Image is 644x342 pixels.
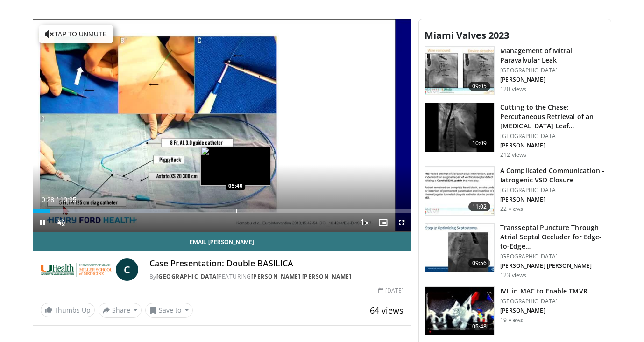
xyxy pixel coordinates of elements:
a: 11:02 A Complicated Communication - Iatrogenic VSD Closure [GEOGRAPHIC_DATA] [PERSON_NAME] 22 views [425,166,605,216]
h3: IVL in MAC to Enable TMVR [500,286,587,296]
img: 9277fc5b-3398-4926-9c05-93f4e3fa1f7a.150x105_q85_crop-smart_upscale.jpg [425,287,494,335]
p: [PERSON_NAME] [PERSON_NAME] [500,262,605,270]
a: 10:09 Cutting to the Chase: Percutaneous Retrieval of an [MEDICAL_DATA] Leaf… [GEOGRAPHIC_DATA] [... [425,103,605,159]
a: [PERSON_NAME] [PERSON_NAME] [251,272,352,280]
button: Tap to unmute [39,25,113,43]
h4: Case Presentation: Double BASILICA [149,258,403,269]
span: 05:48 [468,322,491,331]
p: [GEOGRAPHIC_DATA] [500,187,605,194]
p: 123 views [500,272,526,279]
div: [DATE] [378,286,403,295]
button: Fullscreen [392,213,411,232]
span: 0:28 [42,196,54,203]
span: 09:05 [468,82,491,91]
img: 5fe8fc19-5c66-41bc-ad37-6c7a96c3490a.150x105_q85_crop-smart_upscale.jpg [425,223,494,272]
a: 09:05 Management of Mitral Paravalvular Leak [GEOGRAPHIC_DATA] [PERSON_NAME] 120 views [425,46,605,96]
button: Enable picture-in-picture mode [374,213,392,232]
span: Miami Valves 2023 [425,29,509,42]
a: Thumbs Up [41,303,95,317]
span: 09:56 [468,258,491,268]
p: 22 views [500,205,523,213]
p: [PERSON_NAME] [500,76,605,84]
span: / [57,196,58,203]
h3: A Complicated Communication - Iatrogenic VSD Closure [500,166,605,185]
button: Pause [33,213,52,232]
a: C [116,258,138,281]
p: [GEOGRAPHIC_DATA] [500,253,605,260]
video-js: Video Player [33,19,411,232]
img: image.jpeg [200,147,270,186]
h3: Transseptal Puncture Through Atrial Septal Occluder for Edge-to-Edge… [500,223,605,251]
h3: Cutting to the Chase: Percutaneous Retrieval of an [MEDICAL_DATA] Leaf… [500,103,605,131]
a: Email [PERSON_NAME] [33,232,411,251]
button: Playback Rate [355,213,374,232]
p: [GEOGRAPHIC_DATA] [500,298,587,305]
h3: Management of Mitral Paravalvular Leak [500,46,605,65]
p: [PERSON_NAME] [500,196,605,203]
img: University of Miami [41,258,112,281]
a: [GEOGRAPHIC_DATA] [156,272,219,280]
p: 212 views [500,151,526,159]
p: 19 views [500,316,523,324]
p: [GEOGRAPHIC_DATA] [500,133,605,140]
span: 10:35 [60,196,76,203]
p: 120 views [500,85,526,93]
div: Progress Bar [33,209,411,213]
a: 05:48 IVL in MAC to Enable TMVR [GEOGRAPHIC_DATA] [PERSON_NAME] 19 views [425,286,605,336]
p: [PERSON_NAME] [500,142,605,149]
img: 834967f2-0463-4eba-aee6-93bce865fcaa.150x105_q85_crop-smart_upscale.jpg [425,47,494,95]
button: Save to [145,303,193,318]
p: [GEOGRAPHIC_DATA] [500,67,605,74]
span: 11:02 [468,202,491,211]
button: Unmute [52,213,71,232]
span: 10:09 [468,139,491,148]
img: 5ad2706e-eb40-441b-a8b5-df02e1184542.150x105_q85_crop-smart_upscale.jpg [425,103,494,152]
p: [PERSON_NAME] [500,307,587,314]
span: 64 views [370,305,403,316]
div: By FEATURING [149,272,403,281]
a: 09:56 Transseptal Puncture Through Atrial Septal Occluder for Edge-to-Edge… [GEOGRAPHIC_DATA] [PE... [425,223,605,279]
img: 3a01cab2-bf7a-4acd-884f-63b5da593377.150x105_q85_crop-smart_upscale.jpg [425,167,494,215]
button: Share [99,303,142,318]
